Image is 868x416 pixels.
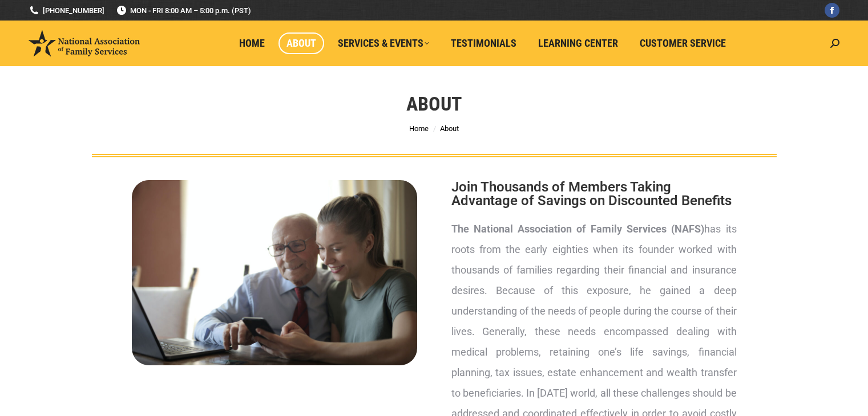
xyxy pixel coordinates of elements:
[451,223,705,235] strong: The National Association of Family Services (NAFS)
[278,32,324,54] a: About
[116,5,251,16] span: MON - FRI 8:00 AM – 5:00 p.m. (PST)
[443,32,524,54] a: Testimonials
[29,30,140,56] img: National Association of Family Services
[406,91,462,116] h1: About
[338,37,429,50] span: Services & Events
[538,37,618,50] span: Learning Center
[640,37,726,50] span: Customer Service
[825,3,839,18] a: Facebook page opens in new window
[451,37,516,50] span: Testimonials
[440,124,459,133] span: About
[29,5,104,16] a: [PHONE_NUMBER]
[451,180,737,207] h2: Join Thousands of Members Taking Advantage of Savings on Discounted Benefits
[239,37,265,50] span: Home
[632,32,734,54] a: Customer Service
[231,32,273,54] a: Home
[132,180,417,365] img: About National Association of Family Services
[286,37,316,50] span: About
[409,124,429,133] a: Home
[530,32,626,54] a: Learning Center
